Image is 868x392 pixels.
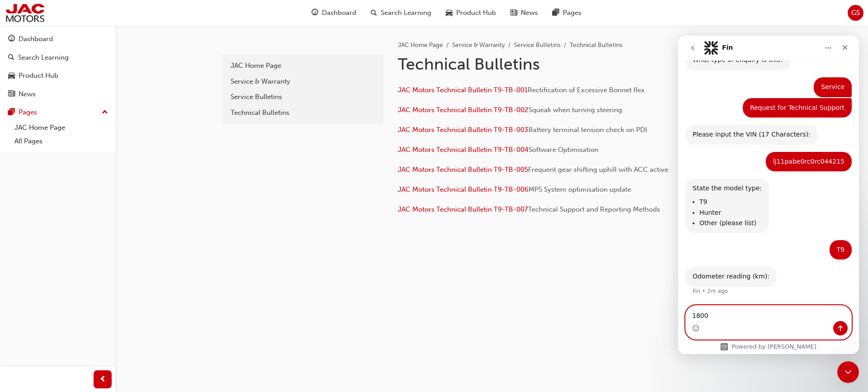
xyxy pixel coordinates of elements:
span: guage-icon [8,35,15,43]
iframe: Intercom live chat [837,361,859,383]
span: Product Hub [456,8,496,18]
div: Technical Bulletins [231,108,375,118]
a: search-iconSearch Learning [363,4,439,22]
span: Rectification of Excessive Bonnet flex [528,86,645,94]
a: Search Learning [4,49,112,66]
img: jac-portal [5,3,46,23]
a: News [4,86,112,103]
span: prev-icon [99,374,106,385]
a: JAC Motors Technical Bulletin T9-TB-001 [398,86,528,94]
button: Pages [4,104,112,121]
span: MP5 System optimisation update [528,185,631,194]
span: news-icon [510,7,517,19]
a: pages-iconPages [545,4,589,22]
a: guage-iconDashboard [304,4,363,22]
div: Pages [19,107,37,118]
a: JAC Home Page [226,58,380,74]
a: Product Hub [4,67,112,84]
a: Service & Warranty [226,74,380,90]
button: DashboardSearch LearningProduct HubNews [4,29,112,104]
a: JAC Motors Technical Bulletin T9-TB-003 [398,126,528,134]
span: car-icon [446,7,453,19]
span: JAC Motors Technical Bulletin T9-TB-007 [398,205,528,213]
span: car-icon [8,72,15,80]
span: Search Learning [381,8,431,18]
a: Dashboard [4,31,112,47]
span: search-icon [8,54,14,62]
iframe: Intercom live chat [678,36,859,354]
span: Frequent gear shifting uphill with ACC active [528,165,668,174]
a: Service Bulletins [226,89,380,105]
a: JAC Home Page [398,41,443,49]
a: JAC Motors Technical Bulletin T9-TB-005 [398,165,528,174]
span: pages-icon [8,109,15,117]
span: pages-icon [552,7,559,19]
span: news-icon [8,90,15,99]
h1: Technical Bulletins [398,54,694,74]
a: JAC Motors Technical Bulletin T9-TB-004 [398,146,528,154]
a: JAC Motors Technical Bulletin T9-TB-006 [398,185,528,194]
span: Squeak when turning steering [528,106,622,114]
button: GS [848,5,863,21]
a: car-iconProduct Hub [439,4,503,22]
div: News [19,89,36,99]
li: Technical Bulletins [570,40,623,51]
a: Service & Warranty [452,41,505,49]
a: news-iconNews [503,4,545,22]
a: Technical Bulletins [226,105,380,121]
span: Software Optimisation [528,146,599,154]
div: Product Hub [19,71,58,81]
a: JAC Motors Technical Bulletin T9-TB-002 [398,106,528,114]
span: Pages [563,8,581,18]
a: All Pages [11,134,112,148]
div: Service & Warranty [231,76,375,87]
div: Service Bulletins [231,92,375,102]
div: Search Learning [18,52,69,63]
div: Dashboard [19,34,53,44]
span: up-icon [102,107,108,118]
span: Technical Support and Reporting Methods [528,205,660,213]
span: Dashboard [322,8,356,18]
span: guage-icon [311,7,318,19]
